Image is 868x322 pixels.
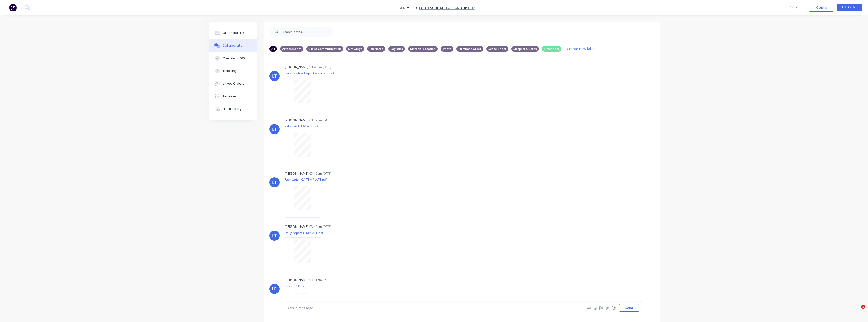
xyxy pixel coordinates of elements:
[285,118,308,123] div: [PERSON_NAME]
[209,39,257,52] button: Collaborate
[419,5,475,10] a: FORTESCUE METALS GROUP LTD
[272,233,277,239] div: LT
[346,46,364,52] div: Drawings
[592,305,598,311] button: @
[285,284,326,288] p: Scope 1119.pdf
[223,81,244,86] div: Linked Orders
[209,52,257,65] button: Checklists 0/0
[285,171,308,176] div: [PERSON_NAME]
[9,4,17,11] img: Factory
[285,177,327,182] p: Fabrication QA TEMPLATE.pdf
[223,69,236,73] div: Tracking
[209,27,257,39] button: Order details
[851,305,863,317] iframe: Intercom live chat
[394,5,419,10] span: Order #1119 -
[309,118,331,123] div: 03:49pm [DATE]
[456,46,483,52] div: Purchase Order
[861,305,865,309] span: 1
[511,46,539,52] div: Supplier Quotes
[564,45,598,52] button: Create new label
[619,304,639,312] button: Send
[486,46,508,52] div: Scope Sheet
[285,124,326,128] p: Paint QA TEMPLATE.pdf
[388,46,405,52] div: Logistics
[837,4,862,11] button: Edit Order
[306,46,343,52] div: Client Communication
[586,305,592,311] button: Aa
[223,107,242,111] div: Profitability
[285,278,308,282] div: [PERSON_NAME]
[441,46,453,52] div: Photo
[209,103,257,115] button: Profitability
[309,65,331,69] div: 03:49pm [DATE]
[209,77,257,90] button: Linked Orders
[309,224,331,229] div: 03:49pm [DATE]
[223,31,244,35] div: Order details
[309,278,331,282] div: 04:01pm [DATE]
[272,126,277,132] div: LT
[223,43,243,48] div: Collaborate
[367,46,385,52] div: Job Notes
[309,171,331,176] div: 03:49pm [DATE]
[809,4,834,12] button: Options
[285,71,334,75] p: Paint Coating Inspection Report.pdf
[285,224,308,229] div: [PERSON_NAME]
[285,231,326,235] p: Daily Report TEMPLATE.pdf
[280,46,303,52] div: Attachments
[209,65,257,77] button: Tracking
[269,46,277,52] div: All
[209,90,257,103] button: Timeline
[611,305,617,311] button: ☺
[283,27,333,37] input: Search notes...
[223,94,236,99] div: Timeline
[272,73,277,79] div: LT
[542,46,561,52] div: Timesheet
[223,56,245,61] div: Checklists 0/0
[272,286,277,292] div: LP
[285,65,308,69] div: [PERSON_NAME]
[781,4,806,11] button: Close
[272,179,277,185] div: LT
[408,46,438,52] div: Material Location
